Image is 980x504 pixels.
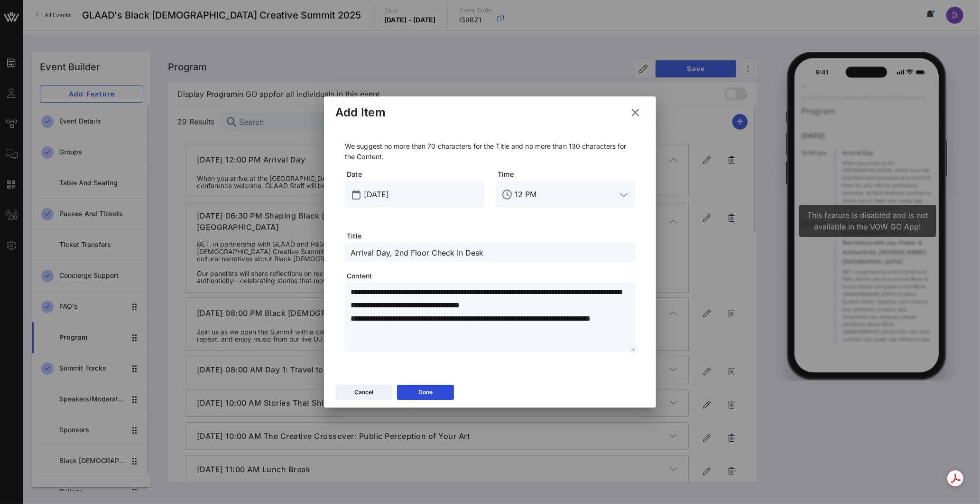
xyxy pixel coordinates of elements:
[397,385,454,400] button: Done
[498,170,635,179] span: Time
[354,388,373,397] div: Cancel
[418,388,433,397] div: Done
[345,141,635,162] p: We suggest no more than 70 characters for the Title and no more than 130 characters for the Content.
[347,231,635,241] span: Title
[335,385,392,400] button: Cancel
[347,170,484,179] span: Date
[352,190,361,200] button: prepend icon
[347,271,635,281] span: Content
[515,187,616,202] input: Start Time
[364,187,479,202] input: Start Date
[335,105,386,120] div: Add Item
